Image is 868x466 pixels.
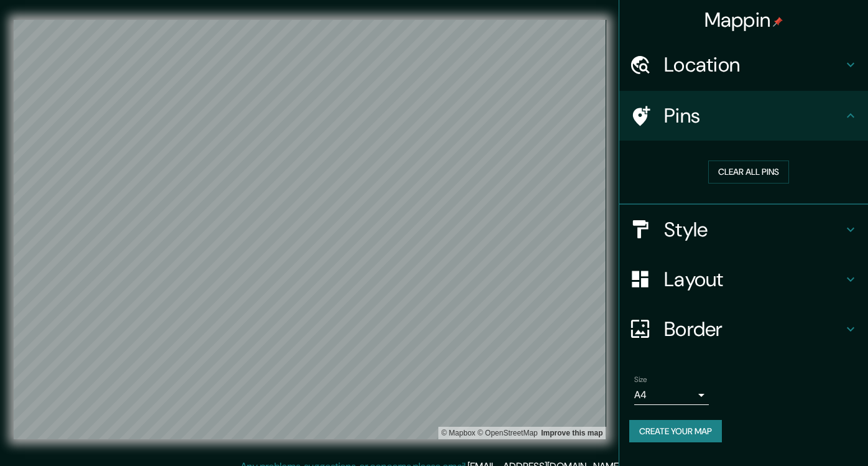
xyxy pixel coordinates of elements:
[634,385,709,405] div: A4
[757,417,854,452] iframe: Help widget launcher
[704,7,783,32] h4: Mappin
[664,52,843,77] h4: Location
[634,374,647,384] label: Size
[619,304,868,354] div: Border
[478,429,538,437] a: OpenStreetMap
[773,17,783,27] img: pin-icon.png
[441,429,476,437] a: Mapbox
[708,161,789,184] button: Clear all pins
[14,20,606,439] canvas: Map
[664,103,843,128] h4: Pins
[619,254,868,304] div: Layout
[664,267,843,292] h4: Layout
[619,91,868,141] div: Pins
[664,217,843,242] h4: Style
[664,317,843,342] h4: Border
[619,205,868,254] div: Style
[619,40,868,90] div: Location
[541,429,603,437] a: Map feedback
[629,420,722,443] button: Create your map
